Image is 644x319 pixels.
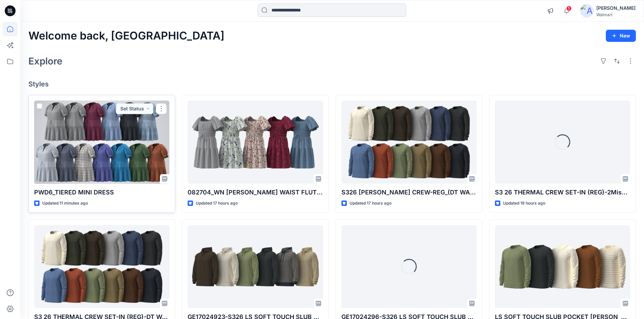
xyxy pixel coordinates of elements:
a: S3 26 THERMAL CREW SET-IN (REG)-DT WAFFLE_OPT-1 [34,225,169,309]
a: GE17024923-S326 LS SOFT TOUCH SLUB HOODIE-REG [188,225,323,309]
h2: Welcome back, [GEOGRAPHIC_DATA] [28,30,224,42]
p: S326 [PERSON_NAME] CREW-REG_(DT WAFFLE)-Opt-1 [341,188,477,197]
p: Updated 17 hours ago [196,200,238,207]
p: Updated 19 hours ago [503,200,545,207]
a: S326 RAGLON CREW-REG_(DT WAFFLE)-Opt-1 [341,101,477,184]
p: Updated 11 minutes ago [42,200,88,207]
a: LS SOFT TOUCH SLUB POCKET RAGLON TEE-REG [495,225,630,309]
h4: Styles [28,80,636,88]
a: 082704_WN SS SMOCK WAIST FLUTTER DRESS [188,101,323,184]
p: Updated 17 hours ago [350,200,391,207]
img: avatar [580,4,594,18]
div: [PERSON_NAME] [596,4,636,12]
button: New [606,30,636,42]
h2: Explore [28,56,63,67]
p: 082704_WN [PERSON_NAME] WAIST FLUTTER DRESS [188,188,323,197]
p: PWD6_TIERED MINI DRESS [34,188,169,197]
span: 1 [566,6,572,11]
p: S3 26 THERMAL CREW SET-IN (REG)-2Miss Waffle_OPT-2 [495,188,630,197]
a: PWD6_TIERED MINI DRESS [34,101,169,184]
div: Walmart [596,12,636,17]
